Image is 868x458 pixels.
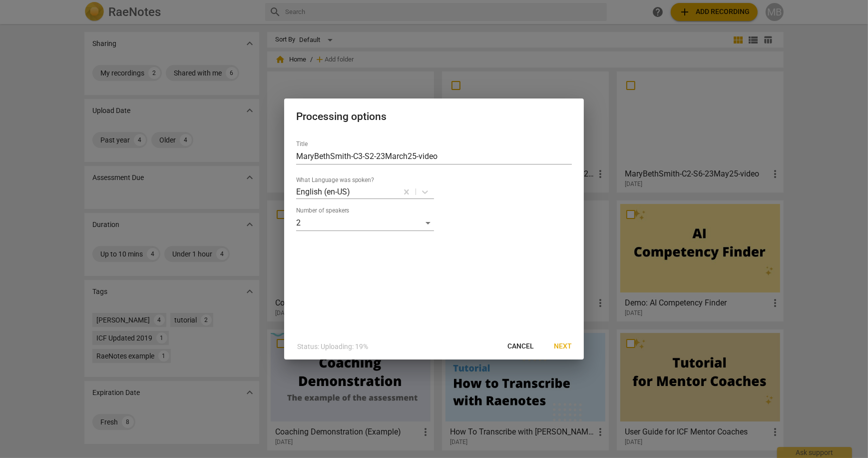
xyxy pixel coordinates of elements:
span: Cancel [507,341,534,351]
span: Next [554,341,572,351]
button: Next [546,337,580,355]
label: Title [296,141,308,147]
label: What Language was spoken? [296,177,374,183]
p: English (en-US) [296,186,350,197]
h2: Processing options [296,110,572,123]
label: Number of speakers [296,208,350,214]
button: Cancel [499,337,542,355]
p: Status: Uploading: 19% [297,341,368,352]
div: 2 [296,215,434,231]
